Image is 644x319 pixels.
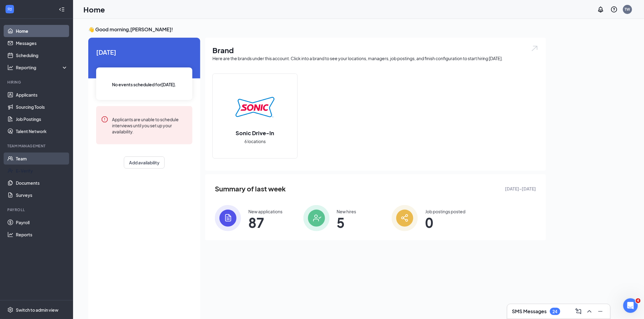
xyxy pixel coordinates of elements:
a: Reports [16,228,68,241]
a: Messages [16,37,68,49]
iframe: Intercom live chat [623,298,638,313]
h1: Brand [212,45,539,55]
div: Hiring [7,80,67,85]
a: Surveys [16,189,68,201]
button: ChevronUp [585,307,594,316]
img: icon [215,205,241,231]
span: 4 [636,298,641,303]
button: Add availability [124,156,165,169]
a: Team [16,153,68,165]
a: Scheduling [16,49,68,61]
div: New applications [248,208,282,214]
svg: Settings [7,307,13,313]
svg: Collapse [59,6,65,12]
button: ComposeMessage [574,307,583,316]
button: Minimize [596,307,605,316]
svg: Error [101,116,108,123]
svg: QuestionInfo [611,6,618,13]
span: 5 [337,217,356,228]
div: Switch to admin view [16,307,58,313]
a: Sourcing Tools [16,101,68,113]
img: icon [303,205,330,231]
a: Applicants [16,89,68,101]
svg: Notifications [597,6,604,13]
div: New hires [337,208,356,214]
div: Applicants are unable to schedule interviews until you set up your availability. [112,116,187,135]
div: Reporting [16,64,68,70]
h2: Sonic Drive-In [230,129,281,137]
img: Sonic Drive-In [236,88,275,127]
div: 24 [553,309,558,314]
a: Home [16,25,68,37]
h3: 👋 Good morning, [PERSON_NAME] ! [88,26,546,33]
svg: Analysis [7,64,13,70]
span: 0 [425,217,465,228]
span: 87 [248,217,282,228]
span: [DATE] [96,47,192,57]
svg: ChevronUp [586,308,593,315]
img: icon [392,205,418,231]
svg: ComposeMessage [575,308,582,315]
a: Documents [16,177,68,189]
svg: Minimize [597,308,604,315]
a: Talent Network [16,125,68,137]
div: TW [625,7,630,12]
div: Team Management [7,143,67,149]
h1: Home [83,4,105,15]
a: E-Verify [16,165,68,177]
span: [DATE] - [DATE] [505,185,536,192]
div: Payroll [7,207,67,212]
h3: SMS Messages [512,308,547,315]
a: Payroll [16,216,68,228]
div: Here are the brands under this account. Click into a brand to see your locations, managers, job p... [212,55,539,61]
span: No events scheduled for [DATE] . [112,81,177,88]
a: Job Postings [16,113,68,125]
span: Summary of last week [215,184,286,194]
div: Job postings posted [425,208,465,214]
img: open.6027fd2a22e1237b5b06.svg [531,45,539,52]
span: 6 locations [244,138,266,145]
svg: WorkstreamLogo [7,6,13,12]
